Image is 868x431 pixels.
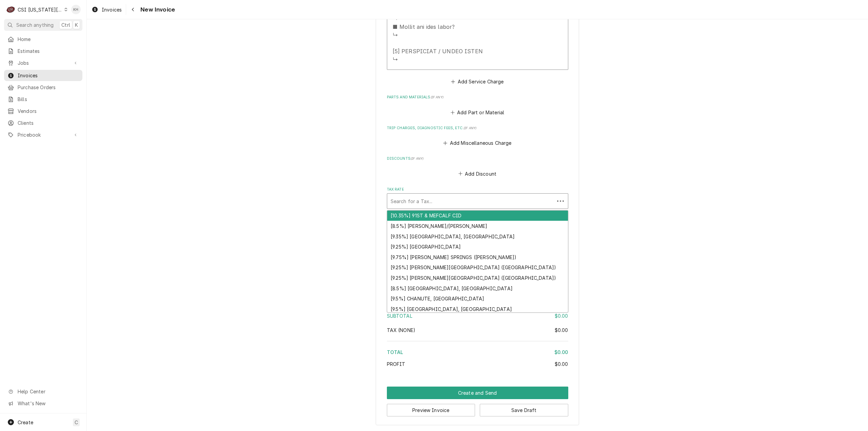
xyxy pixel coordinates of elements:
div: $0.00 [555,312,568,319]
span: Bills [18,96,79,103]
button: Preview Invoice [387,404,475,416]
a: Purchase Orders [4,82,82,93]
button: Navigate back [127,4,138,15]
span: ( if any ) [463,126,476,130]
a: Bills [4,94,82,105]
div: Trip Charges, Diagnostic Fees, etc. [387,125,568,148]
a: Go to What's New [4,398,82,409]
button: Add Miscellaneous Charge [442,138,513,148]
span: Ctrl [61,21,70,28]
span: Purchase Orders [18,84,79,91]
div: $0.00 [555,327,568,334]
div: Button Group [387,387,568,416]
div: [9.5%] [GEOGRAPHIC_DATA], [GEOGRAPHIC_DATA] [387,304,568,314]
a: Go to Help Center [4,386,82,397]
div: Tax Rate [387,187,568,209]
span: Help Center [18,388,78,395]
div: [10.35%] 91ST & MEFCALF CID [387,211,568,221]
a: Go to Pricebook [4,129,82,140]
span: Invoices [18,72,79,79]
span: What's New [18,400,78,407]
button: Add Service Charge [450,77,505,86]
a: Go to Jobs [4,57,82,68]
span: Jobs [18,59,69,66]
span: Tax ( none ) [387,327,416,333]
span: $0.00 [555,361,568,367]
div: Profit [387,360,568,368]
span: ( if any ) [411,157,423,160]
div: C [6,5,16,14]
span: New Invoice [138,5,175,14]
div: Button Group Row [387,387,568,399]
span: Subtotal [387,313,412,319]
label: Trip Charges, Diagnostic Fees, etc. [387,125,568,131]
div: [8.5%] [PERSON_NAME]/[PERSON_NAME] [387,221,568,231]
div: [9.25%] [PERSON_NAME][GEOGRAPHIC_DATA] ([GEOGRAPHIC_DATA]) [387,262,568,273]
span: C [75,419,78,426]
span: ( if any ) [431,95,443,99]
div: Kelsey Hetlage's Avatar [71,5,81,14]
div: [8.5%] [GEOGRAPHIC_DATA], [GEOGRAPHIC_DATA] [387,283,568,294]
span: Estimates [18,47,79,55]
label: Parts and Materials [387,95,568,100]
div: [9.35%] [GEOGRAPHIC_DATA], [GEOGRAPHIC_DATA] [387,231,568,242]
button: Save Draft [480,404,568,416]
span: Invoices [102,6,122,13]
a: Clients [4,117,82,129]
span: Total [387,349,403,355]
span: Pricebook [18,131,69,138]
span: Clients [18,119,79,126]
label: Tax Rate [387,187,568,192]
div: [9.25%] [PERSON_NAME][GEOGRAPHIC_DATA] ([GEOGRAPHIC_DATA]) [387,273,568,283]
span: Vendors [18,107,79,115]
div: Discounts [387,156,568,178]
button: Add Discount [457,169,497,178]
a: Invoices [4,70,82,81]
div: [9.25%] [GEOGRAPHIC_DATA] [387,241,568,252]
a: Invoices [89,4,124,15]
div: CSI Kansas City's Avatar [6,5,16,14]
button: Create and Send [387,387,568,399]
span: Search anything [16,21,54,28]
div: [9.5%] CHANUTE, [GEOGRAPHIC_DATA] [387,294,568,304]
span: Profit [387,361,406,367]
div: KH [71,5,81,14]
div: $0.00 [554,349,568,356]
div: Button Group Row [387,399,568,416]
button: Search anythingCtrlK [4,19,82,31]
div: Subtotal [387,312,568,319]
a: Vendors [4,105,82,117]
div: Parts and Materials [387,95,568,117]
a: Estimates [4,45,82,57]
span: Create [18,419,33,425]
span: K [75,21,78,28]
span: Home [18,36,79,43]
a: Home [4,34,82,45]
button: Add Part or Material [449,107,505,117]
label: Discounts [387,156,568,161]
div: Amount Summary [387,302,568,372]
div: [9.75%] [PERSON_NAME] SPRINGS ([PERSON_NAME]) [387,252,568,262]
div: Tax [387,327,568,334]
div: Total [387,349,568,356]
div: CSI [US_STATE][GEOGRAPHIC_DATA] [18,6,62,13]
